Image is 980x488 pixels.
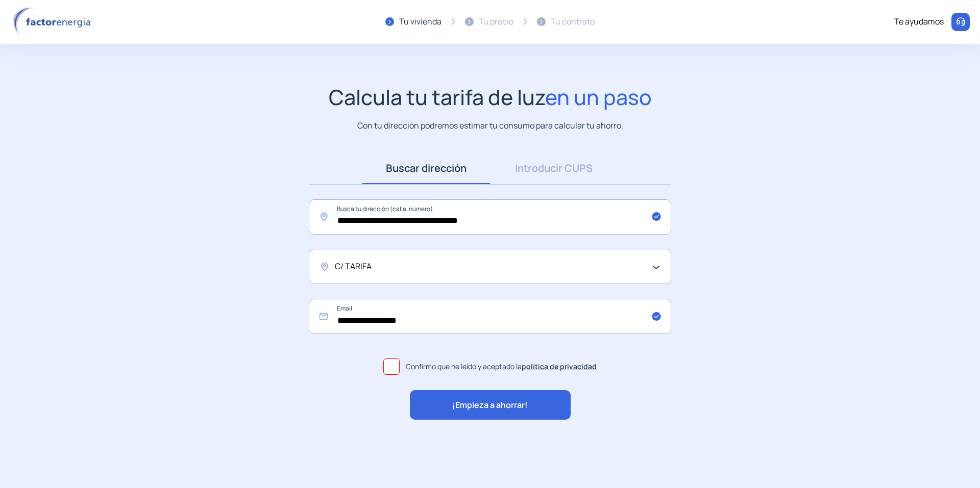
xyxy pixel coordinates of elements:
[357,119,623,132] p: Con tu dirección podremos estimar tu consumo para calcular tu ahorro.
[479,15,513,29] div: Tu precio
[522,362,597,371] a: política de privacidad
[329,85,652,110] h1: Calcula tu tarifa de luz
[490,152,618,184] a: Introducir CUPS
[551,15,595,29] div: Tu contrato
[335,260,372,273] span: C/ TARIFA
[545,83,652,111] span: en un paso
[399,15,442,29] div: Tu vivienda
[452,399,528,412] span: ¡Empieza a ahorrar!
[406,361,597,372] span: Confirmo que he leído y aceptado la
[10,7,97,37] img: logo factor
[894,15,944,29] div: Te ayudamos
[955,17,966,27] img: llamar
[362,152,490,184] a: Buscar dirección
